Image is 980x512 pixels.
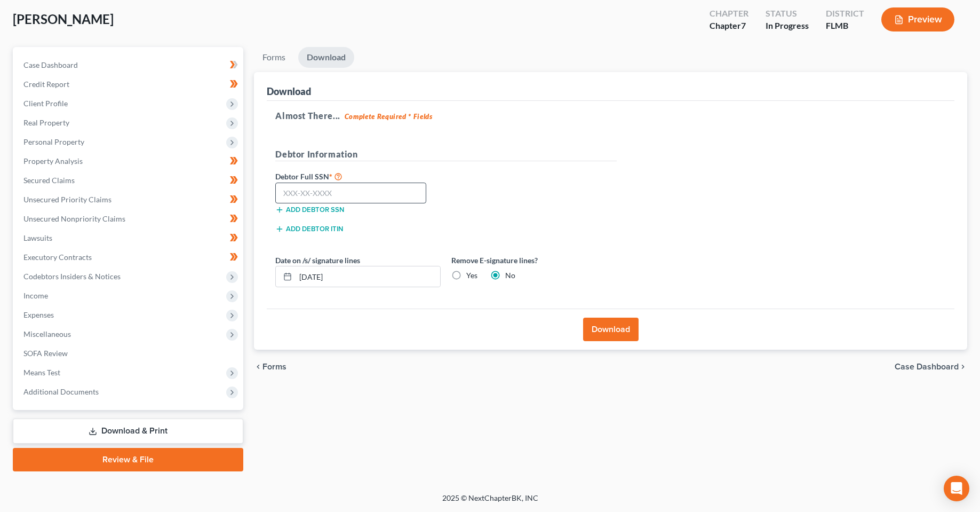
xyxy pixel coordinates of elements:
span: Additional Documents [23,387,99,396]
div: Status [766,7,809,20]
a: SOFA Review [15,344,243,363]
label: Debtor Full SSN [270,170,446,183]
a: Review & File [13,448,243,471]
i: chevron_left [254,363,262,371]
span: Executory Contracts [23,253,92,262]
button: Add debtor SSN [275,206,344,214]
span: Unsecured Priority Claims [23,195,111,204]
div: FLMB [826,20,864,32]
a: Case Dashboard chevron_right [895,363,967,371]
input: XXX-XX-XXXX [275,183,426,204]
div: Download [267,85,311,98]
span: Case Dashboard [23,60,78,69]
label: Yes [466,270,477,281]
a: Unsecured Priority Claims [15,190,243,209]
span: Lawsuits [23,233,52,242]
a: Lawsuits [15,229,243,248]
a: Unsecured Nonpriority Claims [15,209,243,229]
span: Secured Claims [23,176,75,185]
div: District [826,7,864,20]
label: No [505,270,515,281]
div: Chapter [710,7,748,20]
h5: Debtor Information [275,148,617,161]
span: Expenses [23,310,54,319]
a: Credit Report [15,75,243,94]
span: Means Test [23,368,60,377]
label: Date on /s/ signature lines [275,255,360,266]
strong: Complete Required * Fields [345,112,433,121]
button: Preview [881,7,954,31]
div: Chapter [710,20,748,32]
a: Download [298,47,354,68]
div: 2025 © NextChapterBK, INC [186,493,794,512]
span: Case Dashboard [895,363,959,371]
a: Property Analysis [15,152,243,171]
h5: Almost There... [275,109,946,122]
button: Download [583,318,639,341]
div: Open Intercom Messenger [944,476,969,501]
button: Add debtor ITIN [275,225,343,233]
span: SOFA Review [23,349,68,358]
span: Codebtors Insiders & Notices [23,272,121,281]
span: 7 [741,20,746,30]
label: Remove E-signature lines? [451,255,617,266]
span: Miscellaneous [23,329,71,338]
input: MM/DD/YYYY [296,266,440,287]
span: Property Analysis [23,156,83,166]
span: Income [23,291,48,300]
span: Real Property [23,118,69,127]
span: [PERSON_NAME] [13,11,114,27]
div: In Progress [766,20,809,32]
i: chevron_right [959,363,967,371]
a: Executory Contracts [15,248,243,267]
span: Unsecured Nonpriority Claims [23,214,125,223]
span: Forms [262,363,286,371]
span: Credit Report [23,80,69,89]
span: Client Profile [23,99,68,108]
span: Personal Property [23,137,84,146]
a: Secured Claims [15,171,243,190]
button: chevron_left Forms [254,363,301,371]
a: Forms [254,47,294,68]
a: Download & Print [13,419,243,444]
a: Case Dashboard [15,56,243,75]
